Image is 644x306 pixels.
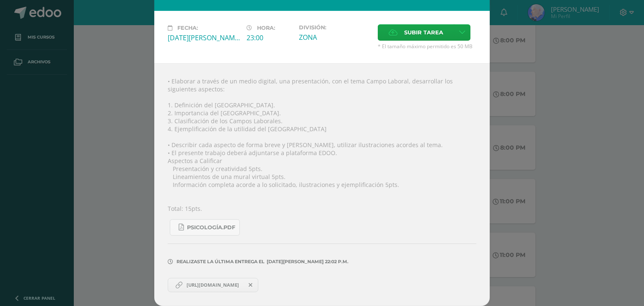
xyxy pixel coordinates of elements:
span: Realizaste la última entrega el [177,259,265,265]
span: [URL][DOMAIN_NAME] [182,282,243,288]
span: PSICOLOGÍA.pdf [187,224,235,231]
div: [DATE][PERSON_NAME] [168,33,240,42]
span: Subir tarea [404,25,443,40]
a: [URL][DOMAIN_NAME] [168,278,258,292]
span: Hora: [257,25,275,31]
div: ZONA [299,33,371,42]
span: Fecha: [177,25,198,31]
span: [DATE][PERSON_NAME] 22:02 p.m. [265,262,348,262]
label: División: [299,24,371,31]
div: 23:00 [247,33,292,42]
div: • Elaborar a través de un medio digital, una presentación, con el tema Campo Laboral, desarrollar... [154,63,490,306]
span: * El tamaño máximo permitido es 50 MB [378,43,476,50]
span: Remover entrega [244,280,258,290]
a: PSICOLOGÍA.pdf [170,219,240,236]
